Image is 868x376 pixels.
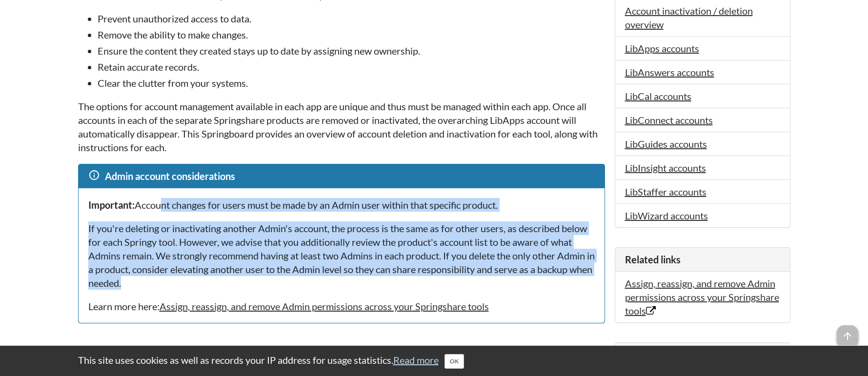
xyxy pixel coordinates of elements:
a: LibInsight accounts [625,162,706,174]
li: Clear the clutter from your systems. [98,76,605,90]
button: Close [444,354,464,369]
p: Account changes for users must be made by an Admin user within that specific product. [88,198,595,212]
a: Assign, reassign, and remove Admin permissions across your Springshare tools [625,277,779,317]
p: Learn more here: [88,299,595,313]
a: LibConnect accounts [625,114,713,126]
li: Ensure the content they created stays up to date by assigning new ownership. [98,44,605,58]
span: Related links [625,254,681,265]
p: If you're deleting or inactivating another Admin's account, the process is the same as for other ... [88,221,595,290]
a: LibAnswers accounts [625,66,714,78]
span: info [88,169,100,181]
span: Admin account considerations [105,170,235,182]
a: Read more [393,354,439,366]
a: Assign, reassign, and remove Admin permissions across your Springshare tools [160,300,489,312]
p: The options for account management available in each app are unique and thus must be managed with... [78,99,605,154]
li: Remove the ability to make changes. [98,28,605,41]
strong: Important: [88,199,135,211]
span: arrow_upward [837,325,858,347]
a: LibApps accounts [625,42,699,54]
li: Prevent unauthorized access to data. [98,12,605,25]
a: LibWizard accounts [625,210,708,221]
li: Retain accurate records. [98,60,605,74]
a: arrow_upward [837,326,858,338]
div: This site uses cookies as well as records your IP address for usage statistics. [68,353,800,369]
a: LibGuides accounts [625,138,707,150]
a: LibStaffer accounts [625,186,707,198]
a: LibCal accounts [625,90,691,102]
a: Account inactivation / deletion overview [625,5,753,30]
